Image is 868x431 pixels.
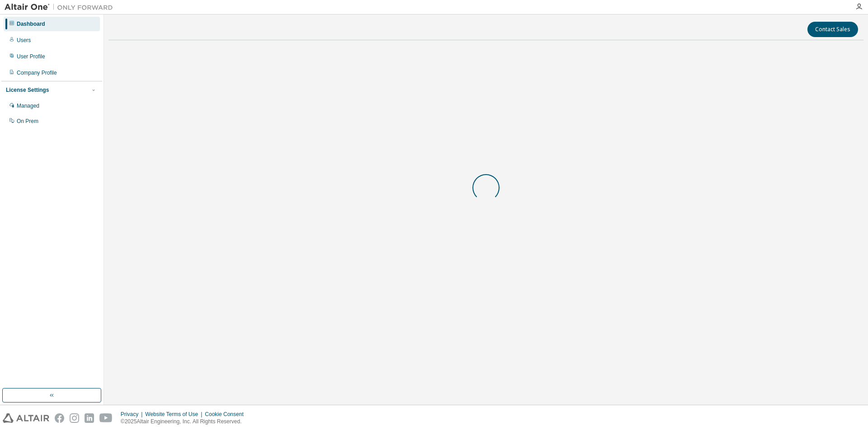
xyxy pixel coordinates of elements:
[99,413,113,423] img: youtube.svg
[17,118,38,125] div: On Prem
[807,22,858,37] button: Contact Sales
[17,102,39,109] div: Managed
[121,411,145,418] div: Privacy
[70,413,79,423] img: instagram.svg
[3,413,49,423] img: altair_logo.svg
[17,37,31,44] div: Users
[6,86,49,94] div: License Settings
[17,53,45,60] div: User Profile
[17,69,57,76] div: Company Profile
[85,413,94,423] img: linkedin.svg
[55,413,64,423] img: facebook.svg
[145,411,205,418] div: Website Terms of Use
[5,3,118,12] img: Altair One
[17,20,45,28] div: Dashboard
[121,418,249,426] p: © 2025 Altair Engineering, Inc. All Rights Reserved.
[205,411,249,418] div: Cookie Consent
